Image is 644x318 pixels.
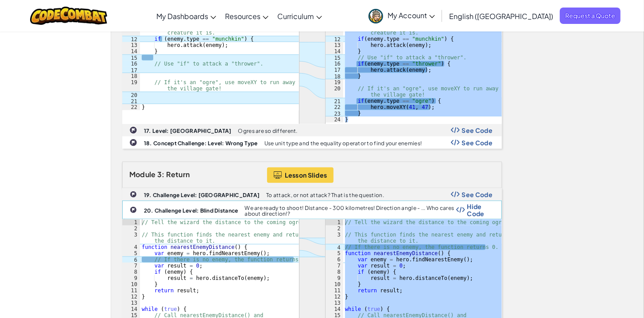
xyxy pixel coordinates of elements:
[326,275,343,281] div: 9
[456,207,465,213] img: Show Code Logo
[326,281,343,287] div: 10
[122,67,140,73] div: 17
[166,170,190,179] span: Return
[122,263,140,269] div: 7
[122,269,140,275] div: 8
[462,139,493,146] span: See Code
[451,140,460,146] img: Show Code Logo
[122,73,140,79] div: 18
[326,61,343,67] div: 16
[129,139,137,147] img: IconChallengeLevel.svg
[129,126,137,134] img: IconChallengeLevel.svg
[122,104,140,110] div: 22
[122,250,140,256] div: 5
[326,104,343,110] div: 22
[326,98,343,104] div: 21
[122,61,140,67] div: 16
[451,191,460,198] img: Show Code Logo
[285,171,327,178] span: Lesson Slides
[326,67,343,73] div: 17
[122,294,140,300] div: 12
[326,287,343,294] div: 11
[369,9,383,23] img: avatar
[122,188,502,201] a: 19. Challenge Level: [GEOGRAPHIC_DATA] To attack, or not attack? That is the question. Show Code ...
[326,116,343,123] div: 24
[388,11,435,20] span: My Account
[130,191,137,198] img: IconChallengeLevel.svg
[462,127,493,134] span: See Code
[122,256,140,263] div: 6
[326,79,343,85] div: 19
[326,219,343,225] div: 1
[364,2,439,30] a: My Account
[451,127,460,133] img: Show Code Logo
[326,263,343,269] div: 7
[225,12,260,21] span: Resources
[122,48,140,54] div: 14
[445,4,558,28] a: English ([GEOGRAPHIC_DATA])
[267,167,334,183] button: Lesson Slides
[326,42,343,48] div: 13
[129,170,156,179] span: Module
[122,219,140,225] div: 1
[326,85,343,98] div: 20
[326,300,343,306] div: 13
[157,170,165,179] span: 3:
[122,300,140,306] div: 13
[122,92,140,98] div: 20
[130,206,137,213] img: IconChallengeLevel.svg
[326,54,343,61] div: 15
[326,250,343,256] div: 5
[326,256,343,263] div: 6
[277,12,314,21] span: Curriculum
[326,244,343,250] div: 4
[122,225,140,232] div: 2
[122,124,502,136] a: 17. Level: [GEOGRAPHIC_DATA] Ogres are so different. Show Code Logo See Code
[144,140,258,147] b: 18. Concept Challenge: Level: Wrong Type
[122,287,140,294] div: 11
[462,191,493,198] span: See Code
[266,192,384,198] p: To attack, or not attack? That is the question.
[122,281,140,287] div: 10
[122,79,140,92] div: 19
[326,306,343,312] div: 14
[156,12,208,21] span: My Dashboards
[449,12,553,21] span: English ([GEOGRAPHIC_DATA])
[326,269,343,275] div: 8
[326,225,343,232] div: 2
[326,232,343,244] div: 3
[122,232,140,244] div: 3
[122,275,140,281] div: 9
[122,98,140,104] div: 21
[122,136,502,149] a: 18. Concept Challenge: Level: Wrong Type Use unit type and the equality operator to find your ene...
[244,205,456,217] p: We are ready to shoot! Distance - 300 kilometres! Direction angle - ... Who cares about direction!?
[122,42,140,48] div: 13
[326,110,343,116] div: 23
[122,36,140,42] div: 12
[238,128,298,134] p: Ogres are so different.
[122,244,140,250] div: 4
[144,192,260,198] b: 19. Challenge Level: [GEOGRAPHIC_DATA]
[152,4,221,28] a: My Dashboards
[326,294,343,300] div: 12
[467,203,493,217] span: Hide Code
[122,306,140,312] div: 14
[326,48,343,54] div: 14
[326,73,343,79] div: 18
[560,8,621,24] a: Request a Quote
[30,7,108,25] img: CodeCombat logo
[326,36,343,42] div: 12
[144,128,232,134] b: 17. Level: [GEOGRAPHIC_DATA]
[122,54,140,61] div: 15
[273,4,326,28] a: Curriculum
[264,140,422,146] p: Use unit type and the equality operator to find your enemies!
[144,207,238,214] b: 20. Challenge Level: Blind Distance
[221,4,273,28] a: Resources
